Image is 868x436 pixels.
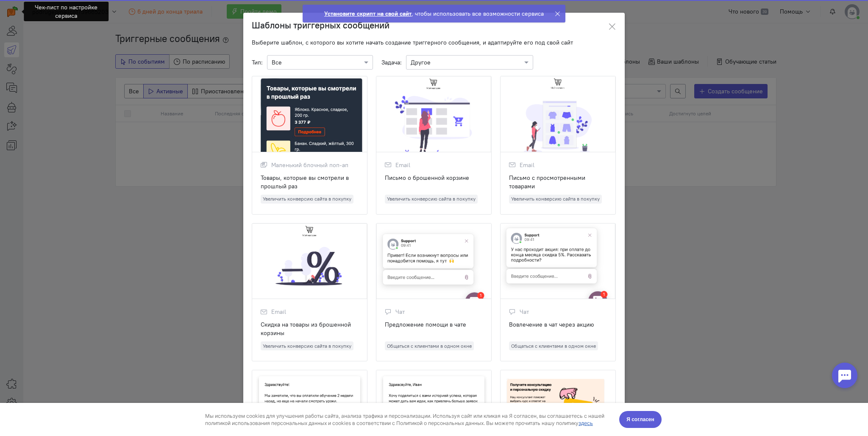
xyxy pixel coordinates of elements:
[579,17,593,23] a: здесь
[271,307,286,316] span: Email
[252,58,263,67] span: Тип:
[324,10,412,17] strong: Установите скрипт на свой сайт
[324,9,544,18] div: , чтобы использовать все возможности сервиса
[252,19,389,32] h3: Шаблоны триггерных сообщений
[271,161,348,169] span: Маленький блочный поп-ап
[509,173,607,190] div: Письмо с просмотренными товарами
[205,9,609,24] div: Мы используем cookies для улучшения работы сайта, анализа трафика и персонализации. Используя сай...
[395,161,410,169] span: Email
[395,307,405,316] span: Чат
[385,195,478,204] span: Увеличить конверсию сайта в покупку
[520,307,529,316] span: Чат
[252,38,616,47] div: Выберите шаблон, с которого вы хотите начать создание триггерного сообщения, и адаптируйте его по...
[509,320,607,337] div: Вовлечение в чат через акцию
[385,173,483,190] div: Письмо о брошенной корзине
[626,12,654,21] span: Я согласен
[261,320,359,337] div: Скидка на товары из брошенной корзины
[619,8,662,25] button: Я согласен
[261,341,353,350] span: Увеличить конверсию сайта в покупку
[509,195,602,204] span: Увеличить конверсию сайта в покупку
[261,195,353,204] span: Увеличить конверсию сайта в покупку
[24,2,108,21] div: Чек-лист по настройке сервиса
[261,173,359,190] div: Товары, которые вы смотрели в прошлый раз
[385,320,483,337] div: Предложение помощи в чате
[385,341,474,350] span: Общаться с клиентами в одном окне
[520,161,534,169] span: Email
[381,58,402,67] span: Задача:
[509,341,598,350] span: Общаться с клиентами в одном окне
